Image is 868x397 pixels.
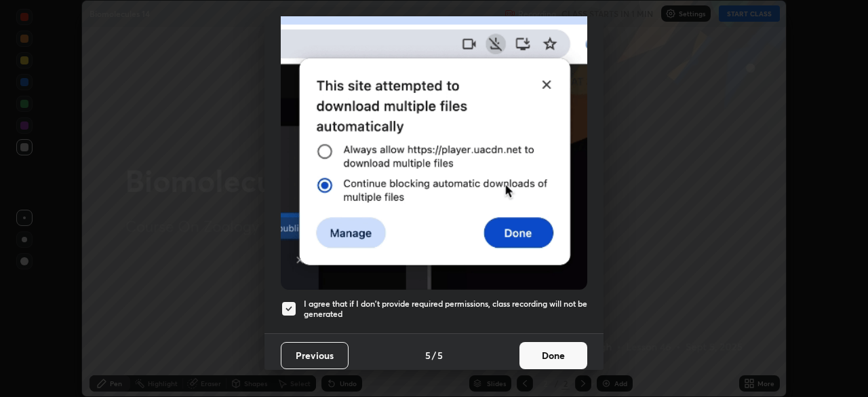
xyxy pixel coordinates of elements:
h4: 5 [425,348,431,362]
button: Previous [281,342,349,369]
button: Done [519,342,587,369]
h4: / [432,348,436,362]
h5: I agree that if I don't provide required permissions, class recording will not be generated [304,299,587,320]
h4: 5 [437,348,443,362]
